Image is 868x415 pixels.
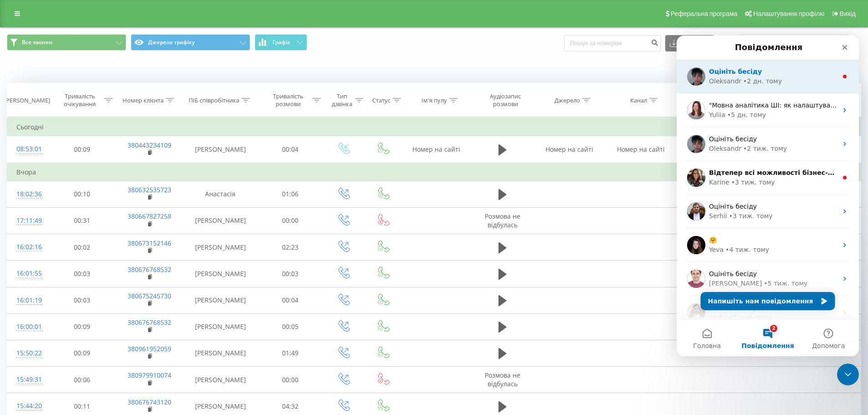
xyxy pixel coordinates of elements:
[7,163,861,181] td: Вчора
[184,340,257,366] td: [PERSON_NAME]
[128,318,171,327] a: 380676768532
[32,210,47,219] div: Yeva
[52,277,96,287] div: • 7 тиж. тому
[272,39,290,46] span: Графік
[65,307,117,313] span: Повідомлення
[671,10,738,17] span: Реферальна програма
[49,340,115,366] td: 00:09
[840,10,856,17] span: Вихід
[485,212,520,229] span: Розмова не відбулась
[257,234,324,261] td: 02:23
[257,340,324,366] td: 01:49
[10,268,29,286] img: Profile image for Serhii
[32,235,80,242] span: Оцініть бесіду
[665,35,714,51] button: Експорт
[630,97,647,104] div: Канал
[128,141,171,149] a: 380443234109
[22,39,52,46] span: Все звонки
[16,318,40,336] div: 16:00:01
[555,97,580,104] div: Джерело
[128,344,171,353] a: 380961952059
[402,136,471,163] td: Номер на сайті
[52,176,96,185] div: • 3 тиж. тому
[32,201,40,208] span: 🤗
[257,367,324,393] td: 00:00
[421,97,447,104] div: Ім'я пулу
[7,34,126,51] button: Все звонки
[16,185,40,203] div: 18:02:36
[49,234,115,261] td: 00:02
[10,167,29,185] img: Profile image for Serhii
[49,210,92,219] div: • 4 тиж. тому
[61,284,121,321] button: Повідомлення
[49,287,115,313] td: 00:03
[49,367,115,393] td: 00:06
[837,364,859,385] iframe: Intercom live chat
[257,287,324,313] td: 00:04
[128,212,171,220] a: 380667827258
[128,185,171,194] a: 380632535723
[564,35,661,51] input: Пошук за номером
[677,36,859,356] iframe: Intercom live chat
[128,239,171,247] a: 380673152146
[123,97,164,104] div: Номер клієнта
[485,371,520,388] span: Розмова не відбулась
[189,97,239,104] div: ПІБ співробітника
[184,287,257,313] td: [PERSON_NAME]
[16,265,40,282] div: 16:01:55
[257,313,324,340] td: 00:05
[16,212,40,230] div: 17:11:49
[16,371,40,389] div: 15:49:31
[184,261,257,287] td: [PERSON_NAME]
[57,92,103,108] div: Тривалість очікування
[49,313,115,340] td: 00:09
[257,181,324,207] td: 01:06
[128,292,171,300] a: 380675245730
[24,256,159,275] button: Напишіть нам повідомлення
[184,207,257,234] td: [PERSON_NAME]
[49,261,115,287] td: 00:03
[4,97,50,104] div: [PERSON_NAME]
[49,136,115,163] td: 00:09
[184,136,257,163] td: [PERSON_NAME]
[257,136,324,163] td: 00:04
[10,234,29,252] img: Profile image for Artur
[16,292,40,309] div: 16:01:19
[135,307,168,313] span: Допомога
[184,234,257,261] td: [PERSON_NAME]
[128,265,171,274] a: 380676768532
[16,344,40,362] div: 15:50:22
[32,277,51,287] div: Serhii
[184,367,257,393] td: [PERSON_NAME]
[128,371,171,379] a: 380979910074
[605,136,676,163] td: Номер на сайті
[257,207,324,234] td: 00:00
[32,176,51,185] div: Serhii
[266,92,311,108] div: Тривалість розмови
[372,97,390,104] div: Статус
[753,10,824,17] span: Налаштування профілю
[128,398,171,406] a: 380676743120
[122,284,182,321] button: Допомога
[255,34,307,51] button: Графік
[10,200,29,219] img: Profile image for Yeva
[32,142,53,152] div: Karine
[479,92,532,108] div: Аудіозапис розмови
[55,142,98,152] div: • 3 тиж. тому
[16,307,44,313] span: Головна
[331,92,353,108] div: Тип дзвінка
[49,207,115,234] td: 00:31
